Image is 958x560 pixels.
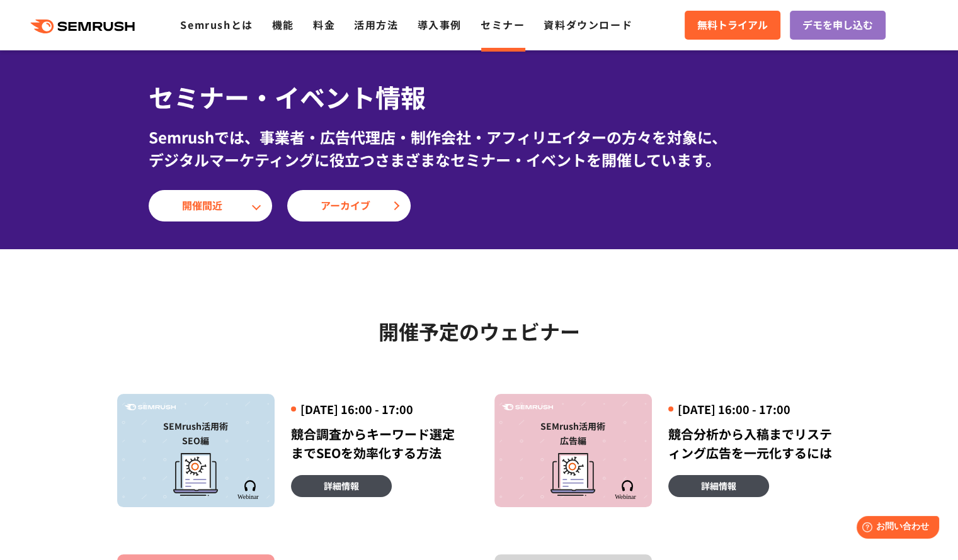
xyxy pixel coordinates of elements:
span: デモを申し込む [802,17,873,33]
a: 資料ダウンロード [544,17,632,32]
img: Semrush [125,404,176,411]
a: 料金 [313,17,335,32]
span: アーカイブ [321,198,377,214]
a: デモを申し込む [790,11,886,40]
a: 無料トライアル [685,11,780,40]
a: 機能 [272,17,294,32]
a: Semrushとは [180,17,253,32]
div: Semrushでは、事業者・広告代理店・制作会社・アフィリエイターの方々を対象に、 デジタルマーケティングに役立つさまざまなセミナー・イベントを開催しています。 [149,126,810,171]
a: 詳細情報 [291,475,392,497]
a: アーカイブ [287,190,411,221]
div: 競合調査からキーワード選定までSEOを効率化する方法 [291,425,464,462]
h2: 開催予定のウェビナー [117,315,841,347]
a: セミナー [481,17,525,32]
img: Semrush [237,480,263,500]
a: 詳細情報 [668,475,769,497]
span: 詳細情報 [701,479,736,493]
div: SEMrush活用術 広告編 [501,419,646,448]
a: 開催間近 [149,190,272,221]
img: Semrush [502,404,553,411]
iframe: Help widget launcher [846,511,944,546]
span: 詳細情報 [324,479,359,493]
h1: セミナー・イベント情報 [149,79,810,116]
div: [DATE] 16:00 - 17:00 [668,401,841,417]
div: 競合分析から入稿までリスティング広告を一元化するには [668,425,841,462]
div: SEMrush活用術 SEO編 [123,419,268,448]
img: Semrush [614,480,640,500]
span: 無料トライアル [697,17,768,33]
span: 開催間近 [182,198,239,214]
div: [DATE] 16:00 - 17:00 [291,401,464,417]
a: 活用方法 [354,17,398,32]
a: 導入事例 [418,17,462,32]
